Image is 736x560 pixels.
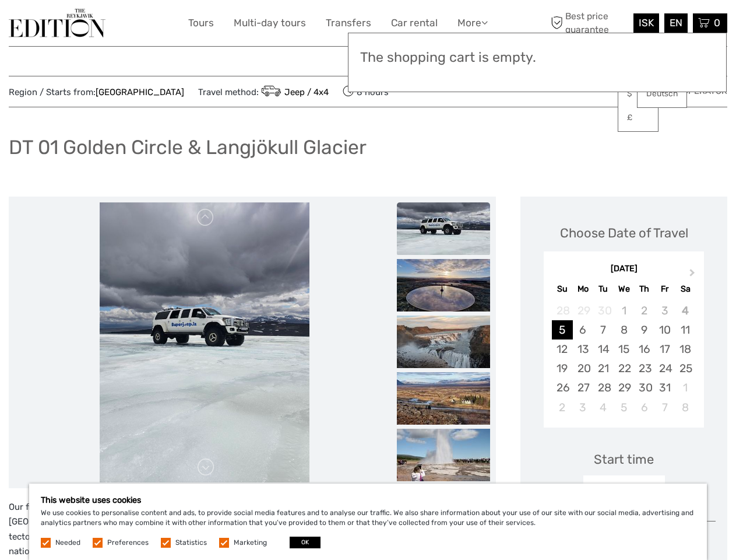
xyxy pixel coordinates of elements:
img: bb41cb46d770494a8bc3e7fc6fd97759_slider_thumbnail.jpeg [397,202,490,255]
div: Choose Tuesday, November 4th, 2025 [593,398,614,417]
span: Best price guarantee [548,10,631,36]
div: Choose Monday, October 6th, 2025 [573,320,593,339]
div: Start time [594,450,654,468]
div: Choose Friday, October 17th, 2025 [654,339,675,359]
div: Th [634,281,654,297]
a: Deutsch [638,83,686,104]
div: Not available Monday, September 29th, 2025 [573,301,593,320]
div: Choose Thursday, October 9th, 2025 [634,320,654,339]
h1: DT 01 Golden Circle & Langjökull Glacier [9,135,367,159]
a: $ [618,83,658,104]
div: Sa [675,281,695,297]
a: Car rental [391,15,438,32]
div: Choose Monday, October 13th, 2025 [573,339,593,359]
div: Not available Wednesday, October 1st, 2025 [614,301,634,320]
button: Open LiveChat chat widget [134,18,148,32]
div: Choose Wednesday, October 15th, 2025 [614,339,634,359]
div: EN [664,13,688,33]
div: Choose Tuesday, October 21st, 2025 [593,359,614,378]
a: [GEOGRAPHIC_DATA] [96,87,184,97]
a: Transfers [326,15,371,32]
div: Not available Saturday, October 4th, 2025 [675,301,695,320]
div: Not available Friday, October 3rd, 2025 [654,301,675,320]
div: Choose Saturday, November 8th, 2025 [675,398,695,417]
a: Jeep / 4x4 [259,87,329,97]
a: Multi-day tours [234,15,306,32]
a: £ [618,107,658,128]
div: We [614,281,634,297]
div: Choose Thursday, November 6th, 2025 [634,398,654,417]
span: Travel method: [198,83,329,100]
div: Choose Sunday, November 2nd, 2025 [552,398,572,417]
div: Tu [593,281,614,297]
div: Choose Tuesday, October 28th, 2025 [593,378,614,397]
span: Region / Starts from: [9,86,184,99]
div: Choose Saturday, November 1st, 2025 [675,378,695,397]
div: Mo [573,281,593,297]
span: 8 hours [343,83,389,100]
div: [DATE] [544,263,704,275]
p: We're away right now. Please check back later! [16,20,132,30]
div: Choose Wednesday, October 22nd, 2025 [614,359,634,378]
div: month 2025-10 [547,301,700,417]
div: Choose Sunday, October 26th, 2025 [552,378,572,397]
div: Su [552,281,572,297]
label: Needed [55,538,80,548]
img: a0c165bb61834b068a8141fe07b0dff5_slider_thumbnail.jpeg [397,372,490,425]
div: Choose Saturday, October 11th, 2025 [675,320,695,339]
h3: The shopping cart is empty. [360,50,714,66]
img: bb41cb46d770494a8bc3e7fc6fd97759_main_slider.jpeg [100,202,309,482]
div: 08:30 [583,475,665,502]
h5: This website uses cookies [41,495,695,505]
div: Choose Thursday, October 23rd, 2025 [634,359,654,378]
div: Not available Sunday, September 28th, 2025 [552,301,572,320]
div: Not available Thursday, October 2nd, 2025 [634,301,654,320]
span: ISK [639,17,654,29]
div: Choose Thursday, October 16th, 2025 [634,339,654,359]
a: More [457,15,488,32]
div: Choose Monday, October 20th, 2025 [573,359,593,378]
img: The Reykjavík Edition [9,9,105,37]
img: 241ffeeba2ba4ca895f34122236e9c41_slider_thumbnail.jpeg [397,429,490,481]
div: Choose Sunday, October 19th, 2025 [552,359,572,378]
div: Choose Thursday, October 30th, 2025 [634,378,654,397]
label: Marketing [234,538,267,548]
div: We use cookies to personalise content and ads, to provide social media features and to analyse ou... [29,484,707,560]
div: Choose Tuesday, October 14th, 2025 [593,339,614,359]
div: Choose Sunday, October 12th, 2025 [552,339,572,359]
div: Choose Monday, October 27th, 2025 [573,378,593,397]
label: Statistics [175,538,207,548]
div: Choose Sunday, October 5th, 2025 [552,320,572,339]
div: Not available Tuesday, September 30th, 2025 [593,301,614,320]
img: 1ff193ecafdd467684ddbbf5f03fb0d8_slider_thumbnail.jpeg [397,316,490,368]
div: Choose Friday, October 24th, 2025 [654,359,675,378]
div: Choose Tuesday, October 7th, 2025 [593,320,614,339]
button: Next Month [684,266,703,285]
button: OK [290,537,321,548]
img: babb8a80708c4c68a3cd1c769d8f1f69_slider_thumbnail.jpeg [397,259,490,311]
div: Fr [654,281,675,297]
div: Choose Wednesday, October 29th, 2025 [614,378,634,397]
a: Tours [188,15,214,32]
div: Choose Monday, November 3rd, 2025 [573,398,593,417]
span: 0 [712,17,722,29]
div: Choose Saturday, October 18th, 2025 [675,339,695,359]
div: Choose Friday, October 31st, 2025 [654,378,675,397]
div: Choose Friday, October 10th, 2025 [654,320,675,339]
div: Choose Wednesday, October 8th, 2025 [614,320,634,339]
div: Choose Saturday, October 25th, 2025 [675,359,695,378]
label: Preferences [107,538,149,548]
div: Choose Date of Travel [560,224,688,242]
div: Choose Wednesday, November 5th, 2025 [614,398,634,417]
div: Choose Friday, November 7th, 2025 [654,398,675,417]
